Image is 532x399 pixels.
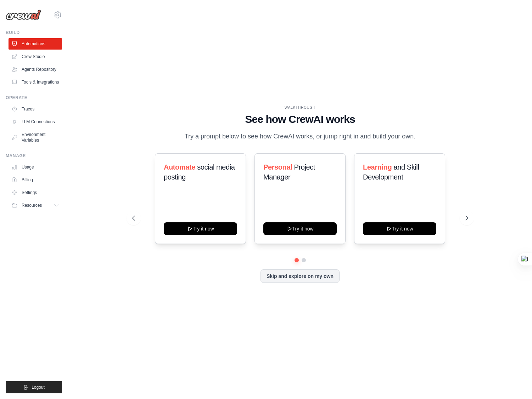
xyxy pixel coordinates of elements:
button: Try it now [263,222,337,235]
button: Skip and explore on my own [261,269,340,283]
p: Try a prompt below to see how CrewAI works, or jump right in and build your own. [181,131,419,142]
div: Manage [6,153,62,159]
img: Logo [6,10,41,20]
button: Resources [9,200,62,211]
a: Traces [9,103,62,115]
span: and Skill Development [363,163,419,181]
span: Resources [22,203,42,208]
a: Settings [9,187,62,198]
span: social media posting [164,163,235,181]
a: Environment Variables [9,129,62,146]
a: Automations [9,38,62,50]
span: Learning [363,163,392,171]
a: Usage [9,161,62,173]
div: WALKTHROUGH [132,105,468,110]
span: Project Manager [263,163,315,181]
a: Billing [9,174,62,186]
a: Agents Repository [9,64,62,75]
span: Automate [164,163,195,171]
h1: See how CrewAI works [132,113,468,126]
div: Operate [6,95,62,101]
a: Crew Studio [9,51,62,62]
a: Tools & Integrations [9,76,62,88]
span: Logout [32,384,45,390]
button: Logout [6,381,62,393]
button: Try it now [164,222,237,235]
button: Try it now [363,222,436,235]
div: Build [6,30,62,35]
a: LLM Connections [9,116,62,127]
span: Personal [263,163,292,171]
